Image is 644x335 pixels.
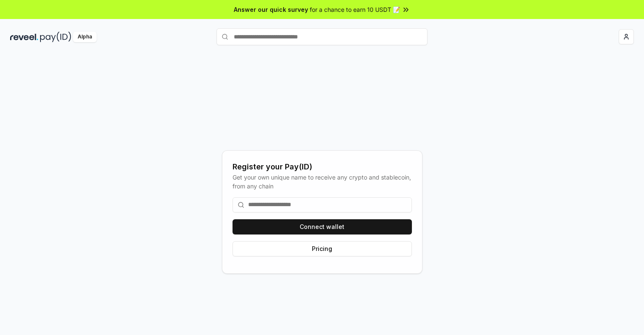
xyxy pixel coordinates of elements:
div: Get your own unique name to receive any crypto and stablecoin, from any chain [233,173,412,191]
button: Pricing [233,241,412,256]
button: Connect wallet [233,219,412,234]
span: for a chance to earn 10 USDT 📝 [310,5,400,14]
span: Answer our quick survey [234,5,308,14]
div: Register your Pay(ID) [233,161,412,173]
img: reveel_dark [10,32,38,42]
img: pay_id [40,32,71,42]
div: Alpha [73,32,97,42]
